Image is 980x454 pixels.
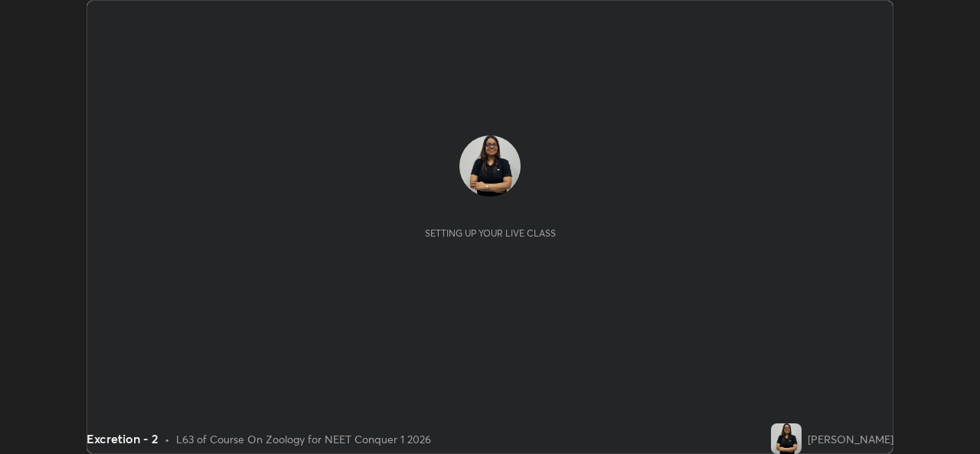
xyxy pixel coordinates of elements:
[165,431,170,447] div: •
[459,136,521,197] img: c6438dad0c3c4b4ca32903e77dc45fa4.jpg
[176,431,431,447] div: L63 of Course On Zoology for NEET Conquer 1 2026
[87,430,158,448] div: Excretion - 2
[771,423,802,454] img: c6438dad0c3c4b4ca32903e77dc45fa4.jpg
[425,227,556,239] div: Setting up your live class
[808,431,893,447] div: [PERSON_NAME]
